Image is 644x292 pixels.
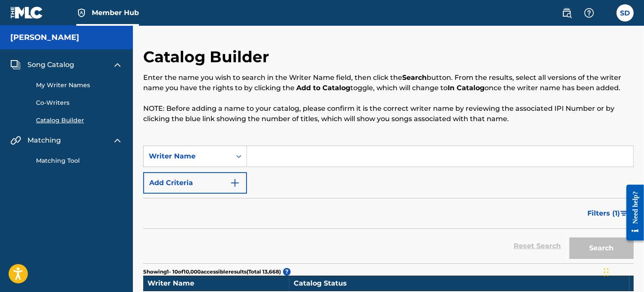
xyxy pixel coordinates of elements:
strong: Add to Catalog [296,84,350,92]
iframe: Resource Center [620,178,644,247]
p: Enter the name you wish to search in the Writer Name field, then click the button. From the resul... [143,73,634,93]
strong: In Catalog [448,84,485,92]
span: Filters ( 1 ) [587,208,620,219]
a: My Writer Names [36,81,123,90]
div: User Menu [617,4,634,21]
a: Co-Writers [36,98,123,107]
img: help [584,8,594,18]
iframe: Chat Widget [601,251,644,292]
span: ? [283,268,291,276]
img: expand [112,60,123,70]
span: Song Catalog [27,60,74,70]
strong: Search [402,73,427,82]
img: 9d2ae6d4665cec9f34b9.svg [230,178,240,188]
h5: Stephen Dixon [10,33,79,43]
form: Search Form [143,146,634,263]
td: Writer Name [143,276,289,291]
p: NOTE: Before adding a name to your catalog, please confirm it is the correct writer name by revie... [143,103,634,124]
img: search [562,8,572,18]
td: Catalog Status [289,276,629,291]
button: Add Criteria [143,172,247,194]
div: Notifications [603,9,611,17]
p: Showing 1 - 10 of 10,000 accessible results (Total 13,668 ) [143,268,281,276]
h2: Catalog Builder [143,47,274,67]
a: Matching Tool [36,156,123,165]
span: Matching [27,135,61,146]
img: Song Catalog [10,60,21,70]
img: MLC Logo [10,6,43,19]
img: expand [112,135,123,146]
span: Member Hub [92,8,139,18]
div: Help [581,4,598,21]
a: Song CatalogSong Catalog [10,60,74,70]
div: Writer Name [149,151,226,161]
img: Matching [10,135,21,146]
button: Filters (1) [582,203,634,224]
a: Public Search [558,4,575,21]
a: Catalog Builder [36,116,123,125]
img: Top Rightsholder [76,8,87,18]
div: Drag [604,259,609,285]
